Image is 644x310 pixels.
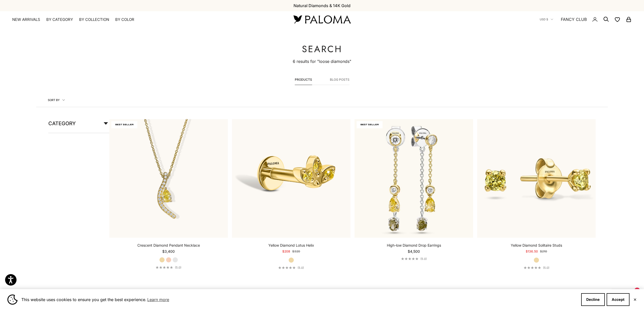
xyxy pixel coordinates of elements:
[46,17,73,22] summary: By Category
[581,293,605,306] button: Decline
[21,296,577,303] span: This website uses cookies to ensure you get the best experience.
[48,98,65,102] span: Sort by
[355,119,473,238] img: High-low Diamond Drop Earrings
[524,266,549,270] a: 5.0 out of 5.0 stars(5.0)
[162,249,175,254] sale-price: $3,400
[175,266,181,269] span: (5.0)
[48,119,76,128] span: Category
[48,119,109,133] summary: Category
[540,17,553,22] button: USD $
[111,121,137,128] span: BEST SELLER
[387,243,441,248] a: High-low Diamond Drop Earrings
[7,294,18,305] img: Cookie banner
[607,293,630,306] button: Accept
[511,243,562,248] a: Yellow Diamond Solitaire Studs
[156,266,173,269] div: 5.0 out of 5.0 stars
[292,249,300,254] compare-at-price: $320
[79,17,109,22] summary: By Collection
[633,298,637,301] button: Close
[36,93,77,107] button: Sort by
[561,16,587,23] a: FANCY CLUB
[232,119,350,238] img: Yellow Diamond Lotus Helix
[540,17,548,22] span: USD $
[408,249,420,254] sale-price: $4,500
[268,243,314,248] a: Yellow Diamond Lotus Helix
[540,249,547,254] compare-at-price: $210
[477,119,596,238] img: #YellowGold
[543,266,549,270] span: (5.0)
[12,17,281,22] nav: Primary navigation
[294,2,350,9] p: Natural Diamonds & 14K Gold
[147,296,170,303] a: Learn more
[540,11,632,27] nav: Secondary navigation
[298,266,304,270] span: (5.0)
[526,249,538,254] sale-price: $136.50
[330,77,349,85] button: Blog posts
[156,266,181,269] a: 5.0 out of 5.0 stars(5.0)
[12,17,40,22] a: NEW ARRIVALS
[420,257,427,261] span: (5.0)
[295,77,312,85] button: Products
[278,266,296,269] div: 5.0 out of 5.0 stars
[293,58,351,65] p: 6 results for "loose diamonds"
[137,243,200,248] a: Crescent Diamond Pendant Necklace
[278,266,304,270] a: 5.0 out of 5.0 stars(5.0)
[524,266,541,269] div: 5.0 out of 5.0 stars
[401,257,418,260] div: 5.0 out of 5.0 stars
[293,44,351,54] h1: Search
[109,119,228,238] img: #YellowGold
[282,249,290,254] sale-price: $208
[401,257,427,261] a: 5.0 out of 5.0 stars(5.0)
[115,17,134,22] summary: By Color
[357,121,383,128] span: BEST SELLER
